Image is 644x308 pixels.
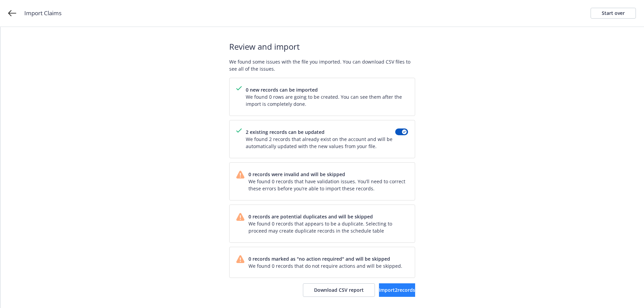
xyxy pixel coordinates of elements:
button: Download CSV report [303,283,375,297]
span: We found some issues with the file you imported. You can download CSV files to see all of the iss... [229,58,415,72]
a: Start over [591,8,636,19]
span: We found 0 records that appears to be a duplicate. Selecting to proceed may create duplicate reco... [248,220,408,234]
span: We found 0 records that have validation issues. You’ll need to correct these errors before you’re... [248,178,408,192]
span: Review and import [229,41,415,53]
span: 2 existing records can be updated [246,128,395,136]
div: Start over [602,8,625,18]
span: 0 records were invalid and will be skipped [248,171,408,178]
span: We found 0 records that do not require actions and will be skipped. [248,262,402,269]
span: Import Claims [24,9,62,18]
span: We found 0 rows are going to be created. You can see them after the import is completely done. [246,93,408,108]
span: Download CSV report [314,287,364,293]
span: We found 2 records that already exist on the account and will be automatically updated with the n... [246,136,395,150]
span: Import 2 records [379,287,415,293]
span: 0 records marked as "no action required" and will be skipped [248,255,402,262]
button: Import2records [379,283,415,297]
span: 0 new records can be imported [246,86,408,93]
span: 0 records are potential duplicates and will be skipped [248,213,408,220]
